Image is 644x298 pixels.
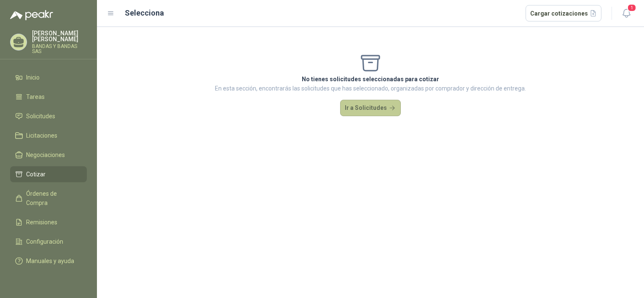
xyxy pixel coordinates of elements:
a: Manuales y ayuda [10,253,87,269]
img: Logo peakr [10,10,53,20]
button: Ir a Solicitudes [340,100,401,117]
h2: Selecciona [125,7,164,19]
a: Tareas [10,89,87,105]
a: Remisiones [10,214,87,230]
p: BANDAS Y BANDAS SAS [32,44,87,54]
a: Licitaciones [10,128,87,144]
span: Configuración [26,237,63,246]
span: Solicitudes [26,112,55,121]
span: Negociaciones [26,150,65,160]
span: Remisiones [26,218,57,227]
span: 1 [627,4,636,12]
a: Negociaciones [10,147,87,163]
span: Órdenes de Compra [26,189,79,208]
button: Cargar cotizaciones [526,5,602,22]
a: Inicio [10,69,87,85]
p: No tienes solicitudes seleccionadas para cotizar [215,74,526,84]
span: Licitaciones [26,131,57,140]
p: [PERSON_NAME] [PERSON_NAME] [32,30,87,42]
a: Configuración [10,234,87,250]
a: Órdenes de Compra [10,186,87,211]
span: Inicio [26,73,40,82]
a: Solicitudes [10,108,87,124]
span: Cotizar [26,170,46,179]
span: Manuales y ayuda [26,256,74,266]
a: Cotizar [10,166,87,182]
button: 1 [619,6,634,21]
p: En esta sección, encontrarás las solicitudes que has seleccionado, organizadas por comprador y di... [215,84,526,93]
span: Tareas [26,92,45,101]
